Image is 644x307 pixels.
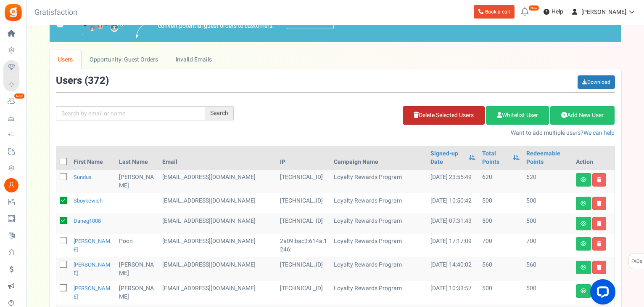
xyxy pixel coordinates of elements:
[159,214,277,234] td: customer
[427,257,478,281] td: [DATE] 14:40:02
[479,281,523,304] td: 500
[277,281,330,304] td: [TECHNICAL_ID]
[330,193,427,214] td: Loyalty Rewards Program
[479,214,523,234] td: 500
[486,106,549,125] a: Whitelist User
[116,146,159,170] th: Last Name
[573,146,615,170] th: Action
[159,281,277,304] td: customer
[597,177,602,182] i: Delete user
[116,257,159,281] td: [PERSON_NAME]
[528,5,539,11] em: New
[479,257,523,281] td: 560
[581,177,586,182] i: View details
[167,50,220,69] a: Invalid Emails
[540,5,567,19] a: Help
[74,284,110,301] a: [PERSON_NAME]
[277,257,330,281] td: [TECHNICAL_ID]
[25,4,87,21] h3: Gratisfaction
[116,234,159,257] td: Poon
[523,281,573,304] td: 500
[81,50,166,69] a: Opportunity: Guest Orders
[403,106,485,125] a: Delete Selected Users
[50,50,82,69] a: Users
[74,173,92,181] a: Sundus
[427,234,478,257] td: [DATE] 17:17:09
[581,265,586,270] i: View details
[330,146,427,170] th: Campaign Name
[479,193,523,214] td: 500
[581,241,586,246] i: View details
[136,20,152,38] img: images
[330,257,427,281] td: Loyalty Rewards Program
[427,170,478,193] td: [DATE] 23:55:49
[581,288,586,294] i: View details
[526,149,569,166] a: Redeemable Points
[482,149,509,166] a: Total Points
[74,261,110,277] a: [PERSON_NAME]
[474,5,515,19] a: Book a call
[246,129,615,137] p: Want to add multiple users?
[56,75,109,86] h3: Users ( )
[330,170,427,193] td: Loyalty Rewards Program
[597,241,602,246] i: Delete user
[56,106,205,120] input: Search by email or name
[581,221,586,226] i: View details
[549,8,563,16] span: Help
[550,106,615,125] a: Add New User
[523,193,573,214] td: 500
[159,170,277,193] td: [EMAIL_ADDRESS][DOMAIN_NAME]
[14,93,25,99] em: New
[479,170,523,193] td: 620
[523,170,573,193] td: 620
[330,234,427,257] td: Loyalty Rewards Program
[74,197,103,205] a: sboykewich
[330,214,427,234] td: Loyalty Rewards Program
[277,214,330,234] td: [TECHNICAL_ID]
[88,73,106,88] span: 372
[427,193,478,214] td: [DATE] 10:50:42
[523,214,573,234] td: 500
[479,234,523,257] td: 700
[277,234,330,257] td: 2a09:bac3:614a:1246:
[597,201,602,206] i: Delete user
[3,94,23,108] a: New
[597,221,602,226] i: Delete user
[277,193,330,214] td: [TECHNICAL_ID]
[427,214,478,234] td: [DATE] 07:31:43
[159,234,277,257] td: customer
[583,128,615,137] a: We can help
[578,75,615,89] a: Download
[205,106,234,120] div: Search
[116,281,159,304] td: [PERSON_NAME]
[4,3,23,22] img: Gratisfaction
[70,146,116,170] th: First Name
[523,257,573,281] td: 560
[74,217,101,225] a: daneg1008
[330,281,427,304] td: Loyalty Rewards Program
[159,257,277,281] td: [EMAIL_ADDRESS][DOMAIN_NAME]
[277,170,330,193] td: [TECHNICAL_ID]
[116,170,159,193] td: [PERSON_NAME]
[427,281,478,304] td: [DATE] 10:33:57
[277,146,330,170] th: IP
[159,193,277,214] td: customer
[430,149,464,166] a: Signed-up Date
[159,146,277,170] th: Email
[581,8,626,16] span: [PERSON_NAME]
[597,265,602,270] i: Delete user
[523,234,573,257] td: 700
[631,254,642,270] span: FAQs
[581,201,586,206] i: View details
[74,237,110,254] a: [PERSON_NAME]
